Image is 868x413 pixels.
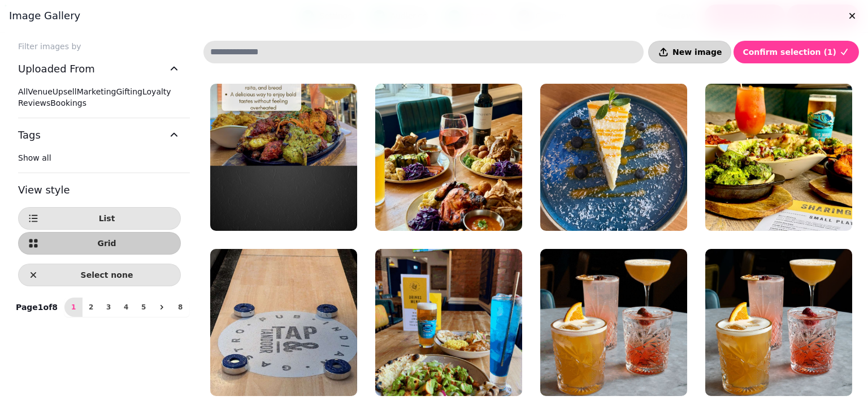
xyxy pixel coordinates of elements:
div: Tags [18,152,181,173]
img: Untitled design (8).gif [540,249,687,396]
img: IMG_9085.JPG [705,84,852,231]
span: All [18,87,28,96]
button: Select none [18,264,181,286]
button: 1 [64,298,83,317]
img: Gray Illustration Inspirational Quote Instagram Story (Instagram Post (45)) (5).png [210,249,357,396]
span: Marketing [77,87,116,96]
p: Page 1 of 8 [11,302,62,313]
span: Select none [42,271,171,279]
img: Sunday Lunch.jpg [375,84,522,231]
img: Sale Online Courses Fitness Programs Email Newsletter.png [210,84,357,231]
span: New image [672,48,722,56]
nav: Pagination [64,298,189,317]
h3: Image gallery [9,9,859,23]
span: Loyalty [142,87,171,96]
button: 2 [82,298,100,317]
span: 5 [139,304,148,311]
span: Gifting [116,87,142,96]
button: New image [648,41,731,63]
span: Upsell [53,87,77,96]
span: 1 [69,304,78,311]
div: Uploaded From [18,86,181,118]
span: 4 [121,304,131,311]
button: 3 [99,298,118,317]
button: 8 [171,298,189,317]
img: Salad Bowl (1).gif [375,249,522,396]
span: Venue [28,87,52,96]
span: Grid [42,239,171,247]
span: 8 [176,304,185,311]
button: Uploaded From [18,52,181,86]
button: 5 [134,298,153,317]
span: Bookings [50,98,86,107]
button: List [18,207,181,230]
h3: View style [18,182,181,198]
img: Untitled design (57).png [705,249,852,396]
span: Confirm selection ( 1 ) [743,48,836,56]
button: next [152,298,171,317]
button: 4 [117,298,135,317]
span: List [42,214,171,222]
span: 3 [104,304,113,311]
button: Grid [18,232,181,255]
span: 2 [86,304,96,311]
span: Show all [18,153,51,162]
button: Confirm selection (1) [734,41,859,63]
button: Tags [18,118,181,152]
img: Untitled design (8).png [540,84,687,231]
label: Filter images by [9,41,190,52]
span: Reviews [18,98,50,107]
